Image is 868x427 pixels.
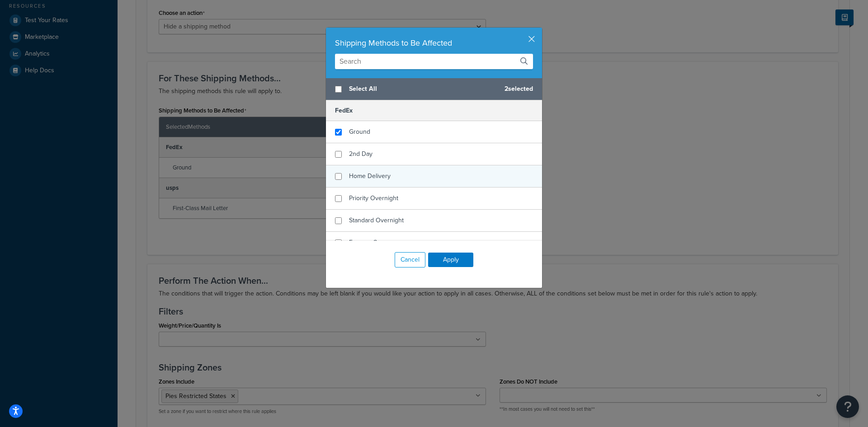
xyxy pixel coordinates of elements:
input: Search [335,54,533,69]
span: Standard Overnight [349,216,404,225]
button: Cancel [395,252,425,267]
span: Select All [349,83,497,95]
div: Shipping Methods to Be Affected [335,37,533,49]
div: 2 selected [326,78,542,100]
span: Ground [349,127,370,136]
span: Express Saver [349,238,389,247]
span: Home Delivery [349,171,391,181]
button: Apply [428,253,473,267]
h5: FedEx [326,100,542,121]
span: Priority Overnight [349,193,398,203]
span: 2nd Day [349,149,373,159]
